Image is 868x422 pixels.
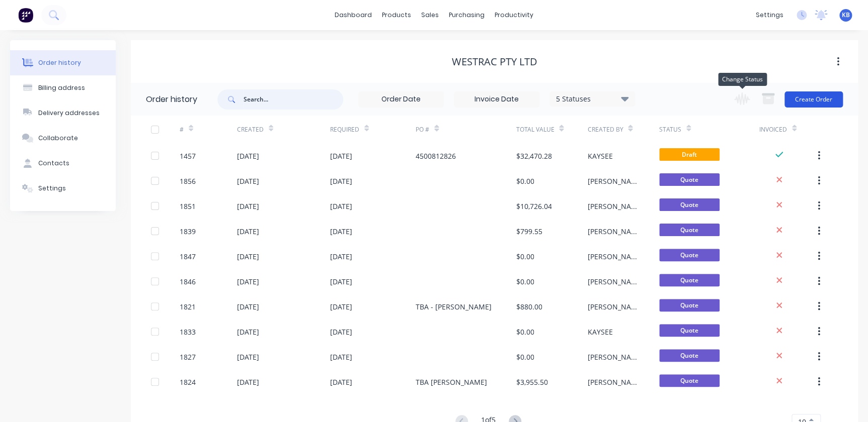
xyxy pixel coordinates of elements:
div: 1839 [180,226,196,237]
div: Created [237,116,330,143]
div: Billing address [38,83,85,92]
div: [DATE] [330,276,352,287]
span: Quote [659,173,720,186]
div: $0.00 [516,352,534,362]
div: [DATE] [330,226,352,237]
img: Factory [18,8,33,23]
div: [DATE] [330,176,352,186]
div: [PERSON_NAME] [587,176,639,186]
div: [DATE] [237,377,259,387]
div: 1847 [180,251,196,262]
div: Change Status [718,73,767,86]
div: Total Value [516,116,587,143]
div: $3,955.50 [516,377,547,387]
div: Invoiced [759,116,817,143]
div: $880.00 [516,301,542,312]
div: sales [416,8,444,23]
div: [DATE] [330,151,352,161]
input: Search... [244,89,343,110]
span: Quote [659,249,720,261]
button: Order history [10,50,116,75]
div: Status [659,116,759,143]
div: [DATE] [237,327,259,337]
div: Order history [146,93,197,105]
div: 1851 [180,201,196,212]
div: products [377,8,416,23]
div: Invoiced [759,125,787,134]
div: [DATE] [330,327,352,337]
div: $799.55 [516,226,542,237]
div: [DATE] [237,201,259,212]
div: $0.00 [516,327,534,337]
div: [PERSON_NAME] [587,276,639,287]
div: WesTrac Pty Ltd [452,56,537,68]
div: [PERSON_NAME] [587,301,639,312]
input: Invoice Date [454,92,539,107]
div: [DATE] [237,251,259,262]
div: 1856 [180,176,196,186]
div: KAYSEE [587,327,612,337]
div: Order history [38,58,81,67]
div: 1457 [180,151,196,161]
div: Settings [38,184,66,193]
div: $0.00 [516,276,534,287]
div: productivity [490,8,538,23]
div: Required [330,116,416,143]
div: 4500812826 [416,151,456,161]
span: KB [842,11,850,20]
button: Delivery addresses [10,100,116,126]
div: 1824 [180,377,196,387]
div: PO # [416,116,516,143]
div: # [180,125,184,134]
div: Required [330,125,359,134]
div: $0.00 [516,176,534,186]
button: Collaborate [10,126,116,151]
div: [DATE] [330,301,352,312]
div: # [180,116,237,143]
div: [DATE] [330,352,352,362]
span: Quote [659,374,720,387]
div: [DATE] [330,201,352,212]
div: Created By [587,125,623,134]
button: Billing address [10,75,116,100]
div: Total Value [516,125,554,134]
div: $32,470.28 [516,151,551,161]
div: 1827 [180,352,196,362]
span: Quote [659,349,720,362]
div: 1833 [180,327,196,337]
div: [DATE] [237,176,259,186]
div: PO # [416,125,429,134]
div: 1846 [180,276,196,287]
div: [DATE] [237,276,259,287]
a: dashboard [330,8,377,23]
div: Contacts [38,159,69,168]
div: [DATE] [237,301,259,312]
span: Quote [659,224,720,236]
div: [PERSON_NAME] [587,226,639,237]
div: Delivery addresses [38,109,100,118]
div: KAYSEE [587,151,612,161]
button: Contacts [10,151,116,176]
div: 5 Statuses [550,93,635,104]
div: Collaborate [38,134,78,143]
div: [DATE] [330,377,352,387]
div: TBA [PERSON_NAME] [416,377,487,387]
div: [DATE] [330,251,352,262]
div: [PERSON_NAME] [587,251,639,262]
div: purchasing [444,8,490,23]
div: Created By [587,116,659,143]
button: Create Order [784,91,843,108]
div: settings [751,8,788,23]
div: [DATE] [237,226,259,237]
span: Draft [659,148,720,161]
div: [PERSON_NAME] [587,201,639,212]
div: 1821 [180,301,196,312]
div: [DATE] [237,352,259,362]
div: Created [237,125,264,134]
div: Status [659,125,681,134]
div: TBA - [PERSON_NAME] [416,301,492,312]
div: [PERSON_NAME] [587,352,639,362]
button: Settings [10,176,116,201]
div: $10,726.04 [516,201,551,212]
div: [DATE] [237,151,259,161]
